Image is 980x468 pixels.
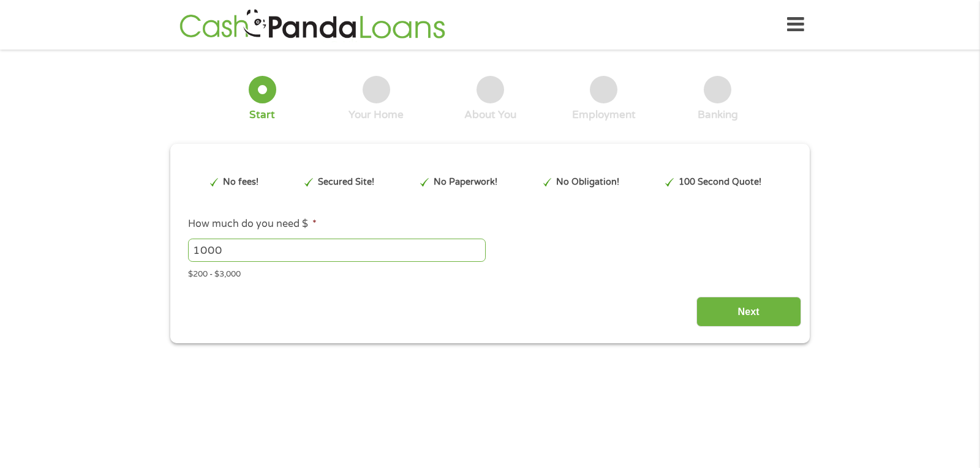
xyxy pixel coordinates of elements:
img: GetLoanNow Logo [176,7,449,42]
div: Start [249,108,275,122]
p: 100 Second Quote! [679,176,761,189]
div: About You [464,108,516,122]
p: No Paperwork! [434,176,497,189]
div: Banking [698,108,738,122]
p: Secured Site! [318,176,374,189]
label: How much do you need $ [188,218,317,231]
p: No fees! [223,176,258,189]
div: $200 - $3,000 [188,264,792,281]
input: Next [696,297,801,327]
div: Employment [572,108,636,122]
p: No Obligation! [556,176,619,189]
div: Your Home [349,108,404,122]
